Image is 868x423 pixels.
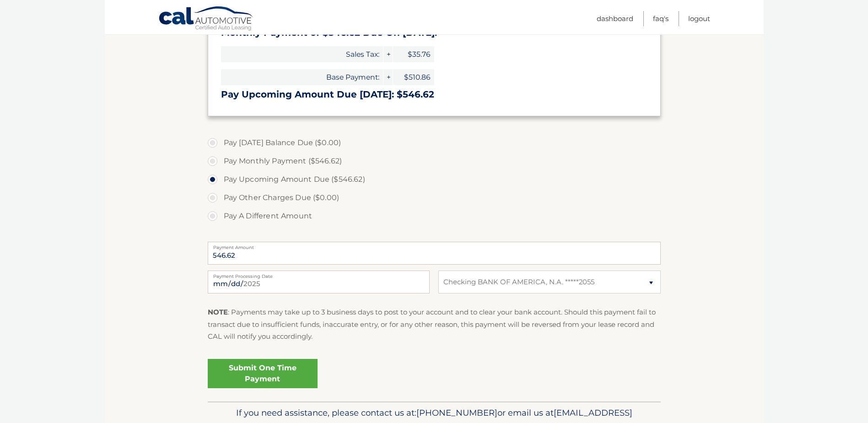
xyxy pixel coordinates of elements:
[393,69,434,85] span: $510.86
[208,306,661,342] p: : Payments may take up to 3 business days to post to your account and to clear your bank account....
[383,69,393,85] span: +
[383,46,393,62] span: +
[208,242,661,265] input: Payment Amount
[416,407,497,418] span: [PHONE_NUMBER]
[597,11,633,26] a: Dashboard
[208,271,430,293] input: Payment Date
[208,271,430,278] label: Payment Processing Date
[208,242,661,249] label: Payment Amount
[208,152,661,170] label: Pay Monthly Payment ($546.62)
[208,170,661,189] label: Pay Upcoming Amount Due ($546.62)
[208,189,661,207] label: Pay Other Charges Due ($0.00)
[653,11,669,26] a: FAQ's
[208,359,318,388] a: Submit One Time Payment
[208,134,661,152] label: Pay [DATE] Balance Due ($0.00)
[208,308,228,316] strong: NOTE
[688,11,710,26] a: Logout
[393,46,434,62] span: $35.76
[221,69,383,85] span: Base Payment:
[221,46,383,62] span: Sales Tax:
[208,207,661,225] label: Pay A Different Amount
[221,89,647,100] h3: Pay Upcoming Amount Due [DATE]: $546.62
[158,6,254,33] a: Cal Automotive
